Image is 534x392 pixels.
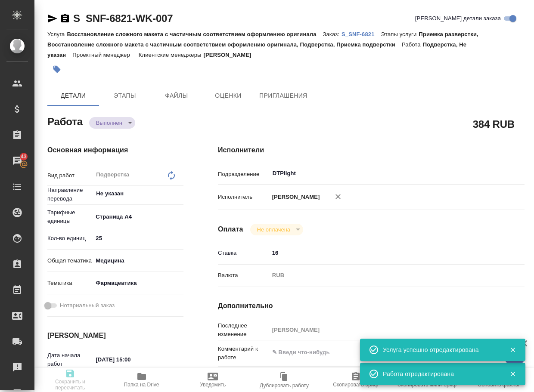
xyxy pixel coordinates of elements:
p: Тематика [47,279,93,287]
p: Направление перевода [47,186,93,203]
span: Приглашения [259,90,307,101]
p: Дата начала работ [47,351,93,368]
button: Сохранить и пересчитать [34,368,106,392]
h2: Работа [47,113,83,129]
p: Работа [402,41,423,48]
div: Фармацевтика [93,276,183,290]
button: Open [494,173,496,174]
button: Скопировать бриф [320,368,391,392]
h4: Основная информация [47,145,183,155]
span: [PERSON_NAME] детали заказа [415,14,501,23]
h4: Исполнители [218,145,525,155]
p: Заказ: [323,31,342,37]
h4: [PERSON_NAME] [47,330,183,341]
p: Услуга [47,31,67,37]
span: Оценки [208,90,249,101]
p: Проектный менеджер [72,52,132,58]
span: Скопировать бриф [333,382,378,388]
input: ✎ Введи что-нибудь [269,247,499,259]
button: Добавить тэг [47,60,66,79]
p: [PERSON_NAME] [204,52,258,58]
span: Нотариальный заказ [60,301,115,310]
button: Папка на Drive [106,368,177,392]
div: Выполнен [250,224,303,235]
a: S_SNF-6821 [342,30,381,37]
p: Тарифные единицы [47,208,93,225]
p: Валюта [218,271,269,280]
button: Скопировать ссылку для ЯМессенджера [47,13,58,24]
p: [PERSON_NAME] [269,193,320,201]
div: Страница А4 [93,210,183,224]
p: Комментарий к работе [218,345,269,362]
button: Open [179,193,180,194]
button: Дублировать работу [248,368,320,392]
span: Папка на Drive [124,382,159,388]
span: 43 [16,152,32,161]
span: Дублировать работу [260,383,309,389]
p: Клиентские менеджеры [139,52,204,58]
p: Вид работ [47,171,93,180]
p: Общая тематика [47,256,93,265]
input: Пустое поле [269,324,499,336]
span: Этапы [104,90,146,101]
a: S_SNF-6821-WK-007 [73,12,173,24]
button: Выполнен [93,119,125,127]
div: RUB [269,268,499,283]
p: S_SNF-6821 [342,31,381,37]
div: Выполнен [89,117,135,129]
p: Последнее изменение [218,321,269,339]
h4: Оплата [218,224,243,235]
div: Услуга успешно отредактирована [383,346,497,354]
div: Работа отредактирована [383,370,497,378]
h4: Дополнительно [218,301,525,311]
h2: 384 RUB [473,117,515,131]
p: Кол-во единиц [47,234,93,243]
p: Подразделение [218,170,269,179]
span: Уведомить [200,382,226,388]
input: ✎ Введи что-нибудь [93,232,183,244]
p: Восстановление сложного макета с частичным соответствием оформлению оригинала [67,31,323,37]
span: Сохранить и пересчитать [40,379,101,391]
p: Ставка [218,249,269,257]
a: 43 [2,150,32,172]
span: Файлы [156,90,197,101]
button: Уведомить [177,368,248,392]
button: Скопировать ссылку [60,13,70,24]
span: Детали [53,90,94,101]
button: Удалить исполнителя [329,187,348,206]
p: Исполнитель [218,193,269,201]
div: Медицина [93,253,183,268]
button: Закрыть [504,370,522,378]
p: Этапы услуги [381,31,419,37]
input: ✎ Введи что-нибудь [93,353,168,366]
button: Не оплачена [255,226,293,233]
button: Закрыть [504,346,522,354]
